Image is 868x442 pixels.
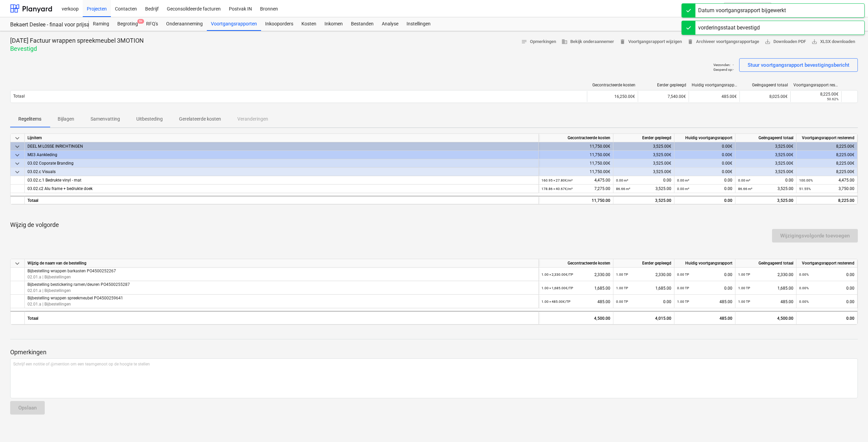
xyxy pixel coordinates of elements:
div: 1,685.00 [738,281,793,295]
div: Eerder gepleegd [613,259,674,268]
div: 4,015.00 [613,311,674,324]
iframe: Chat Widget [834,409,868,442]
div: 4,475.00 [799,176,854,185]
div: 485.00 [677,295,732,309]
div: 03.02 Coporate Branding [27,159,536,168]
small: 1.00 × 1,685.00€ / TP [541,286,573,290]
div: Bestanden [347,17,378,31]
p: Wijzig de volgorde [10,221,858,229]
div: 3,525.00 [735,196,796,204]
button: Stuur voortgangsrapport bevestigingsbericht [739,58,858,72]
div: 8,225.00€ [796,168,857,176]
div: 1,685.00 [541,281,610,295]
small: 0.00 TP [677,286,689,290]
span: business [561,39,568,45]
button: Opmerkingen [518,37,559,47]
small: 0.00% [799,300,809,303]
p: Opmerkingen [10,348,858,356]
button: Voortgangsrapport wijzigen [617,37,685,47]
small: 178.86 × 40.67€ / m² [541,187,573,191]
div: 11,750.00€ [539,151,613,159]
small: 86.66 m² [616,187,630,191]
p: 02.01.a | Bijbestellingen [27,288,130,293]
span: Opmerkingen [521,38,556,46]
small: 0.00 TP [616,300,628,303]
div: 3,525.00 [616,196,671,205]
small: 0.00 m² [738,178,750,182]
div: vorderingsstaat bevestigd [698,24,760,32]
a: Inkomen [320,17,347,31]
p: Bijbestelling wrappen spreekmeubel PO4500259641 [27,295,123,301]
p: Bijbestelling bestickering ramen/deuren PO4500255287 [27,282,130,288]
p: - [733,67,734,72]
div: Wijzig de naam van de bestelling [25,259,539,268]
div: 11,750.00€ [539,168,613,176]
div: 0.00 [738,176,793,185]
div: 11,750.00€ [539,159,613,168]
div: 0.00€ [674,142,735,151]
a: Inkooporders [261,17,297,31]
div: Totaal [25,311,539,324]
div: Huidig voortgangsrapport [674,259,735,268]
p: Bevestigd [10,45,144,53]
div: Huidig voortgangsrapport [692,83,737,87]
p: Regelitems [18,115,41,123]
div: 3,525.00 [616,185,671,193]
div: 7,540.00€ [638,91,689,102]
div: 0.00 [677,268,732,281]
div: 3,525.00€ [735,151,796,159]
small: 1.00 TP [616,273,628,276]
span: delete [687,39,693,45]
div: Geëngageerd totaal [735,259,796,268]
div: Kosten [297,17,320,31]
div: 0.00€ [674,168,735,176]
div: 3,525.00€ [735,159,796,168]
small: 86.66 m² [738,187,752,191]
div: 11,750.00 [541,196,610,205]
div: Gecontracteerde kosten [539,259,613,268]
small: 1.00 × 2,330.00€ / TP [541,273,573,276]
small: 0.00 m² [677,187,689,191]
div: RFQ's [142,17,162,31]
div: 8,225.00€ [796,151,857,159]
div: Geëngageerd totaal [735,134,796,142]
div: Voortgangsrapport resterend [796,134,857,142]
div: 3,525.00€ [613,168,674,176]
div: 8,225.00€ [793,92,839,97]
span: save_alt [765,39,771,45]
span: keyboard_arrow_down [13,259,21,268]
div: 0.00 [616,295,671,309]
div: 7,275.00 [541,185,610,193]
div: 0.00€ [674,151,735,159]
div: 8,225.00 [799,196,854,205]
small: 160.95 × 27.80€ / m² [541,178,573,182]
div: Voortgangsrapporten [207,17,261,31]
small: 1.00 TP [738,300,750,303]
small: 0.00% [799,273,809,276]
button: Downloaden PDF [762,37,809,47]
small: 100.00% [799,178,813,182]
div: Bekaert Deslee - finaal voor prijsaanvragen [10,21,81,28]
div: 4,500.00 [735,311,796,324]
p: Bijlagen [58,115,74,123]
div: 3,525.00€ [735,142,796,151]
div: 2,330.00 [541,268,610,281]
span: delete [619,39,626,45]
div: Datum voortgangsrapport bijgewerkt [698,6,786,15]
div: Raming [89,17,113,31]
div: 485.00 [677,312,732,325]
p: 02.01.a | Bijbestellingen [27,301,123,307]
div: 03.02.c.1 Bedrukte vinyl - mat [27,176,536,185]
div: 3,525.00€ [613,151,674,159]
div: 2,330.00 [616,268,671,281]
div: 0.00 [796,311,857,324]
small: 1.00 TP [738,273,750,276]
div: 485.00 [541,295,610,309]
p: Samenvatting [91,115,120,123]
div: Gecontracteerde kosten [539,134,613,142]
span: notes [521,39,527,45]
small: 1.00 TP [616,286,628,290]
div: Instellingen [402,17,435,31]
span: keyboard_arrow_down [13,151,21,159]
